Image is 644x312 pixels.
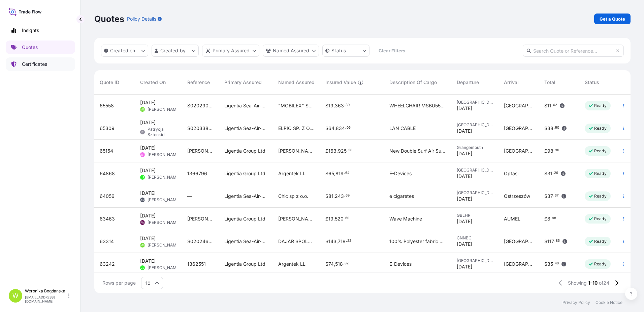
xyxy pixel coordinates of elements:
span: £ [544,149,547,153]
span: . [347,149,348,152]
span: . [553,172,554,174]
span: 64 [345,172,349,174]
span: JS [141,264,144,271]
span: , [336,149,338,153]
span: 520 [335,216,344,221]
span: 85 [556,240,560,242]
span: 834 [336,126,345,131]
span: £ [544,216,547,221]
span: 82 [345,262,349,265]
span: [DATE] [140,145,156,151]
span: Ligentia Group Ltd [224,215,265,222]
span: [DATE] [140,258,156,264]
p: Primary Assured [213,47,250,54]
span: MB [140,242,144,249]
p: Cookie Notice [595,300,622,305]
span: 63242 [100,261,115,267]
span: — [187,193,192,200]
p: Insights [22,27,39,34]
span: S02029038 [187,102,214,109]
span: [DATE] [140,212,156,219]
span: [GEOGRAPHIC_DATA] [457,167,493,173]
span: 62 [553,104,557,106]
span: $ [325,194,328,199]
span: 243 [335,194,344,199]
span: $ [544,194,547,199]
span: Reference [187,79,210,86]
input: Search Quote or Reference... [523,45,624,57]
p: Policy Details [127,16,156,22]
span: 37 [547,194,553,199]
span: 38 [547,126,553,131]
span: CNNBG [457,235,493,241]
span: $ [325,171,328,176]
span: 163 [328,149,336,153]
span: [GEOGRAPHIC_DATA] [504,148,534,154]
span: "MOBILEX" SP. Z O.O. [278,102,315,109]
p: Ready [594,103,607,108]
span: Quote ID [100,79,119,86]
span: , [333,103,335,108]
span: $ [325,262,328,266]
span: 143 [328,239,336,244]
span: 69 [346,194,350,197]
span: $ [544,126,547,131]
span: GBLHR [457,213,493,218]
p: Ready [594,148,607,154]
p: Quotes [22,44,38,51]
span: 98 [552,217,556,219]
span: $ [544,239,547,244]
span: 65309 [100,125,115,132]
span: 518 [335,262,343,266]
span: [GEOGRAPHIC_DATA] [504,102,534,109]
span: $ [325,103,328,108]
a: Certificates [6,57,75,71]
span: of 24 [599,280,609,286]
span: Named Assured [278,79,315,86]
p: Created on [110,47,135,54]
span: 11 [547,103,551,108]
span: Ligentia Sea-Air-Rail Sp. z o.o. [224,193,267,200]
span: 22 [347,240,351,242]
span: [DATE] [457,173,472,180]
span: [DATE] [457,105,472,112]
span: [PERSON_NAME] [148,197,180,203]
span: Description Of Cargo [389,79,437,86]
span: W [12,292,19,299]
span: WHEELCHAIR MSBU5584430 40hc, 7225,00 kgs, 60,050 m3, 338 ctn [389,102,446,109]
a: Privacy Policy [562,300,590,305]
span: . [553,194,554,197]
span: [DATE] [457,241,472,248]
button: cargoOwner Filter options [263,45,319,57]
span: 117 [547,239,554,244]
span: Patrycja Sztenkiel [148,127,176,137]
span: 36 [555,149,559,152]
span: [PERSON_NAME] [148,107,180,112]
span: , [334,262,335,266]
span: Insured Value [325,79,356,86]
span: [PERSON_NAME] WAVES [US_STATE] [187,148,214,154]
span: Ligentia Group Ltd [224,170,265,177]
span: Optasi [504,170,518,177]
span: 81 [328,194,333,199]
span: 64 [328,126,334,131]
span: 60 [345,217,349,219]
span: , [333,194,335,199]
span: [PERSON_NAME] [148,220,180,225]
span: . [346,240,347,242]
span: AM [140,197,145,203]
span: , [336,239,338,244]
span: [PERSON_NAME] WAVES [278,148,315,154]
span: Ligentia Sea-Air-Rail Sp. z o.o. [224,125,267,132]
a: Insights [6,24,75,37]
span: £ [325,216,328,221]
span: . [345,127,346,129]
span: . [344,194,345,197]
span: Chic sp z o.o. [278,193,308,200]
p: Certificates [22,61,47,68]
p: Ready [594,171,607,176]
span: Primary Assured [224,79,262,86]
span: PS [141,129,144,135]
span: 30 [348,149,352,152]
